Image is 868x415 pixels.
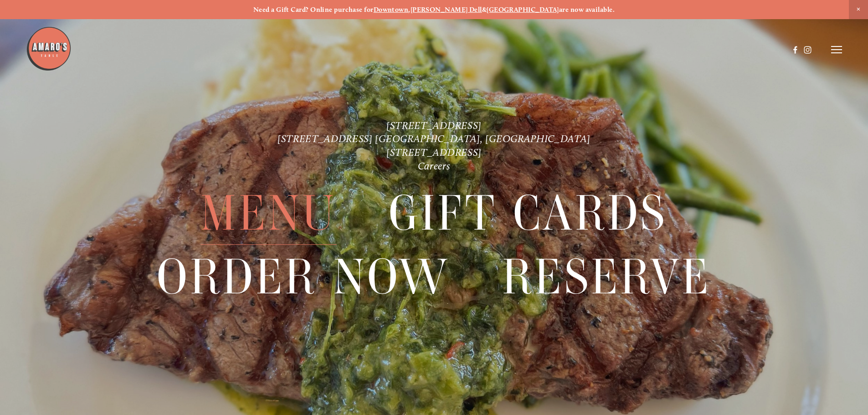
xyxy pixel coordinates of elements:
[157,246,450,308] span: Order Now
[253,5,374,14] strong: Need a Gift Card? Online purchase for
[200,182,336,245] a: Menu
[389,182,668,245] a: Gift Cards
[502,246,711,308] span: Reserve
[386,146,482,159] a: [STREET_ADDRESS]
[374,5,409,14] a: Downtown
[408,5,410,14] strong: ,
[411,5,482,14] a: [PERSON_NAME] Dell
[26,26,72,72] img: Amaro's Table
[157,246,450,308] a: Order Now
[502,246,711,308] a: Reserve
[559,5,615,14] strong: are now available.
[277,133,591,145] a: [STREET_ADDRESS] [GEOGRAPHIC_DATA], [GEOGRAPHIC_DATA]
[386,119,482,132] a: [STREET_ADDRESS]
[487,5,559,14] a: [GEOGRAPHIC_DATA]
[482,5,487,14] strong: &
[418,160,451,172] a: Careers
